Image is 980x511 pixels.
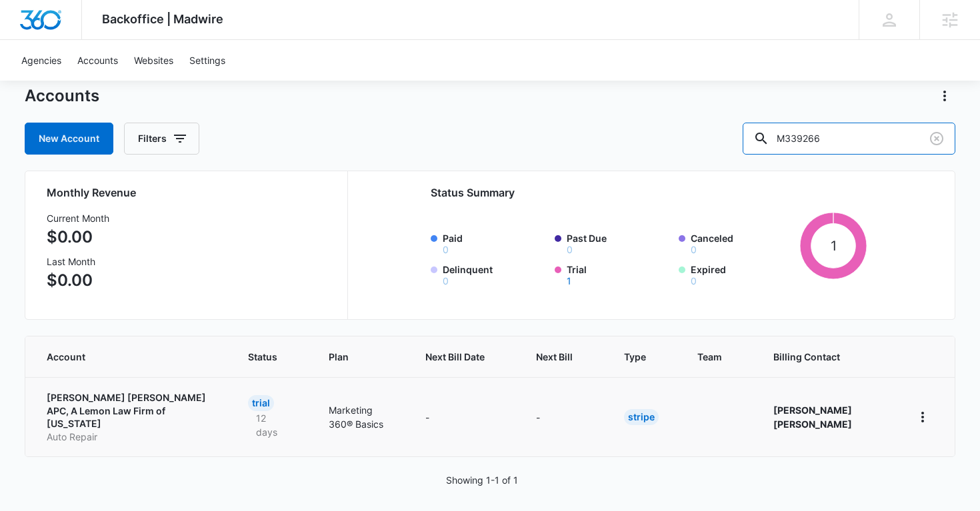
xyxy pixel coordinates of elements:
p: [PERSON_NAME] [PERSON_NAME] APC, A Lemon Law Firm of [US_STATE] [47,391,216,430]
button: Filters [124,123,199,155]
span: Backoffice | Madwire [102,12,223,26]
p: Auto Repair [47,430,216,444]
button: Clear [926,128,947,149]
label: Delinquent [443,262,547,286]
div: Trial [248,395,274,411]
td: - [520,377,608,456]
h2: Status Summary [431,185,867,201]
button: Actions [934,85,955,107]
button: home [912,406,933,428]
h2: Monthly Revenue [47,185,331,201]
a: New Account [25,123,113,155]
a: Websites [126,40,181,81]
p: Marketing 360® Basics [329,403,393,431]
a: Agencies [13,40,69,81]
span: Next Bill Date [425,350,485,364]
span: Team [697,350,722,364]
p: $0.00 [47,225,109,249]
span: Account [47,350,197,364]
label: Trial [567,262,671,286]
input: Search [743,123,955,155]
span: Billing Contact [773,350,881,364]
h3: Current Month [47,211,109,225]
div: Stripe [624,409,659,425]
a: Settings [181,40,233,81]
h3: Last Month [47,255,109,268]
strong: [PERSON_NAME] [PERSON_NAME] [773,404,852,430]
span: Plan [329,350,393,364]
span: Status [248,350,278,364]
label: Paid [443,231,547,255]
p: $0.00 [47,268,109,292]
p: 12 days [248,411,297,439]
label: Past Due [567,231,671,255]
span: Type [624,350,646,364]
a: Accounts [69,40,126,81]
tspan: 1 [831,238,837,254]
h1: Accounts [25,86,99,106]
a: [PERSON_NAME] [PERSON_NAME] APC, A Lemon Law Firm of [US_STATE]Auto Repair [47,391,216,443]
button: Trial [567,276,571,286]
td: - [409,377,520,456]
label: Canceled [691,231,795,255]
p: Showing 1-1 of 1 [446,473,518,487]
label: Expired [691,262,795,286]
span: Next Bill [536,350,573,364]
